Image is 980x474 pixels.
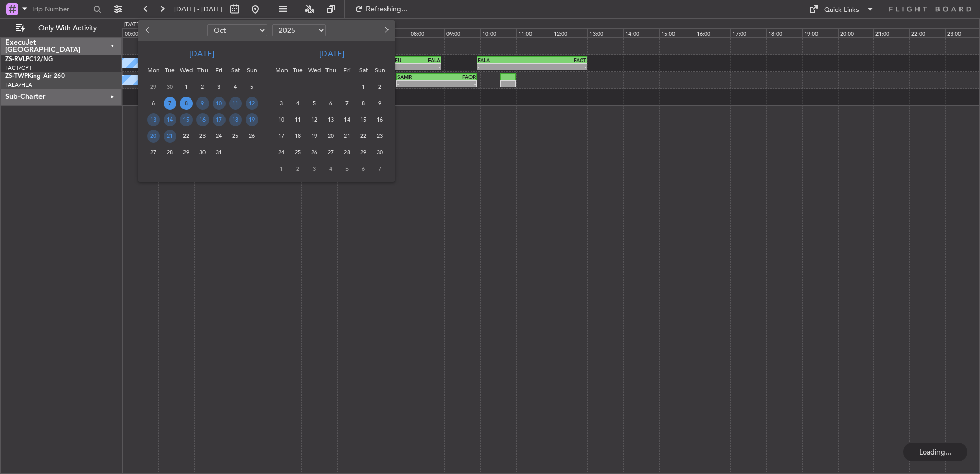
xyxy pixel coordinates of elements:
[178,78,194,95] div: 1-10-2025
[194,78,211,95] div: 2-10-2025
[275,163,288,175] span: 1
[194,95,211,111] div: 9-10-2025
[372,144,388,161] div: 30-11-2025
[145,78,161,95] div: 29-9-2025
[243,95,260,111] div: 12-10-2025
[243,78,260,95] div: 5-10-2025
[292,130,304,143] span: 18
[339,144,355,161] div: 28-11-2025
[341,113,354,126] span: 14
[324,163,337,175] span: 4
[196,113,209,126] span: 16
[211,95,227,111] div: 10-10-2025
[194,111,211,128] div: 16-10-2025
[164,146,176,159] span: 28
[161,95,178,111] div: 7-10-2025
[147,146,160,159] span: 27
[211,62,227,78] div: Fri
[196,81,209,93] span: 2
[357,146,370,159] span: 29
[161,144,178,161] div: 28-10-2025
[211,111,227,128] div: 17-10-2025
[243,62,260,78] div: Sun
[164,130,176,143] span: 21
[213,81,226,93] span: 3
[322,161,339,177] div: 4-12-2025
[229,97,242,110] span: 11
[273,128,290,144] div: 17-11-2025
[147,97,160,110] span: 6
[194,62,211,78] div: Thu
[374,81,386,93] span: 2
[161,128,178,144] div: 21-10-2025
[180,113,193,126] span: 15
[243,128,260,144] div: 26-10-2025
[229,113,242,126] span: 18
[355,161,372,177] div: 6-12-2025
[194,128,211,144] div: 23-10-2025
[180,130,193,143] span: 22
[164,113,176,126] span: 14
[306,161,322,177] div: 3-12-2025
[372,95,388,111] div: 9-11-2025
[355,95,372,111] div: 8-11-2025
[357,97,370,110] span: 8
[164,81,176,93] span: 30
[213,113,226,126] span: 17
[324,146,337,159] span: 27
[306,95,322,111] div: 5-11-2025
[211,78,227,95] div: 3-10-2025
[324,130,337,143] span: 20
[196,97,209,110] span: 9
[178,111,194,128] div: 15-10-2025
[306,62,322,78] div: Wed
[292,97,304,110] span: 4
[290,95,306,111] div: 4-11-2025
[341,130,354,143] span: 21
[374,146,386,159] span: 30
[339,128,355,144] div: 21-11-2025
[290,144,306,161] div: 25-11-2025
[372,111,388,128] div: 16-11-2025
[273,111,290,128] div: 10-11-2025
[339,95,355,111] div: 7-11-2025
[290,111,306,128] div: 11-11-2025
[372,78,388,95] div: 2-11-2025
[161,78,178,95] div: 30-9-2025
[180,97,193,110] span: 8
[372,62,388,78] div: Sun
[229,130,242,143] span: 25
[161,62,178,78] div: Tue
[308,163,321,175] span: 3
[322,128,339,144] div: 20-11-2025
[306,144,322,161] div: 26-11-2025
[308,130,321,143] span: 19
[322,95,339,111] div: 6-11-2025
[374,113,386,126] span: 16
[355,128,372,144] div: 22-11-2025
[292,146,304,159] span: 25
[292,113,304,126] span: 11
[229,81,242,93] span: 4
[275,113,288,126] span: 10
[227,78,243,95] div: 4-10-2025
[339,111,355,128] div: 14-11-2025
[355,144,372,161] div: 29-11-2025
[145,144,161,161] div: 27-10-2025
[372,128,388,144] div: 23-11-2025
[357,163,370,175] span: 6
[341,146,354,159] span: 28
[306,128,322,144] div: 19-11-2025
[147,130,160,143] span: 20
[246,81,258,93] span: 5
[355,78,372,95] div: 1-11-2025
[147,113,160,126] span: 13
[227,62,243,78] div: Sat
[178,128,194,144] div: 22-10-2025
[355,62,372,78] div: Sat
[178,62,194,78] div: Wed
[147,81,160,93] span: 29
[145,95,161,111] div: 6-10-2025
[324,97,337,110] span: 6
[273,144,290,161] div: 24-11-2025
